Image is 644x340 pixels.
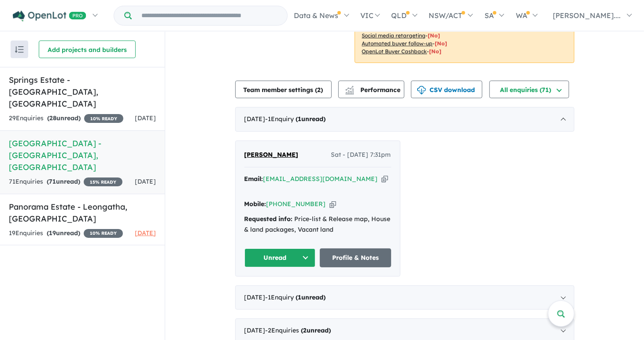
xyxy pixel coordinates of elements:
u: Social media retargeting [362,32,426,39]
img: line-chart.svg [345,86,353,91]
span: - 2 Enquir ies [266,326,331,334]
span: [PERSON_NAME].... [553,11,621,20]
strong: Mobile: [244,200,266,208]
span: [PERSON_NAME] [244,151,299,159]
img: download icon [417,86,426,95]
u: OpenLot Buyer Cashback [362,48,427,55]
span: - 1 Enquir y [266,115,326,123]
button: All enquiries (71) [489,81,569,98]
strong: ( unread) [296,115,326,123]
div: 71 Enquir ies [9,177,122,187]
button: Copy [329,200,336,209]
strong: Email: [244,175,263,183]
strong: ( unread) [47,177,80,185]
button: Unread [244,248,316,267]
a: Profile & Notes [320,248,391,267]
span: Sat - [DATE] 7:31pm [331,150,391,160]
strong: ( unread) [47,114,81,122]
strong: ( unread) [47,229,80,237]
span: [DATE] [135,114,156,122]
u: Automated buyer follow-up [362,40,433,47]
span: 15 % READY [84,177,122,186]
div: 19 Enquir ies [9,228,123,239]
div: [DATE] [235,285,574,310]
span: 1 [298,293,302,301]
span: 19 [49,229,56,237]
img: Openlot PRO Logo White [13,11,86,22]
span: - 1 Enquir y [266,293,326,301]
span: 28 [49,114,56,122]
span: Performance [347,86,401,94]
span: 10 % READY [84,229,123,238]
div: [DATE] [235,107,574,132]
h5: Panorama Estate - Leongatha , [GEOGRAPHIC_DATA] [9,201,156,225]
span: 10 % READY [84,114,123,123]
img: bar-chart.svg [345,89,354,94]
input: Try estate name, suburb, builder or developer [133,6,285,25]
button: Copy [381,174,388,184]
span: 2 [303,326,307,334]
strong: ( unread) [301,326,331,334]
div: Price-list & Release map, House & land packages, Vacant land [244,214,391,235]
button: Team member settings (2) [235,81,332,98]
button: Add projects and builders [39,41,136,58]
span: [DATE] [135,177,156,185]
span: 2 [318,86,321,94]
span: [No] [435,40,448,47]
strong: Requested info: [244,215,293,223]
h5: Springs Estate - [GEOGRAPHIC_DATA] , [GEOGRAPHIC_DATA] [9,74,156,110]
img: sort.svg [15,46,24,53]
span: 71 [49,177,56,185]
span: [DATE] [135,229,156,237]
a: [EMAIL_ADDRESS][DOMAIN_NAME] [263,175,378,183]
div: 29 Enquir ies [9,113,123,124]
button: CSV download [411,81,482,98]
strong: ( unread) [296,293,326,301]
span: [No] [428,32,440,39]
a: [PERSON_NAME] [244,150,299,160]
button: Performance [338,81,404,98]
span: 1 [298,115,302,123]
h5: [GEOGRAPHIC_DATA] - [GEOGRAPHIC_DATA] , [GEOGRAPHIC_DATA] [9,137,156,173]
span: [No] [429,48,442,55]
a: [PHONE_NUMBER] [266,200,326,208]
